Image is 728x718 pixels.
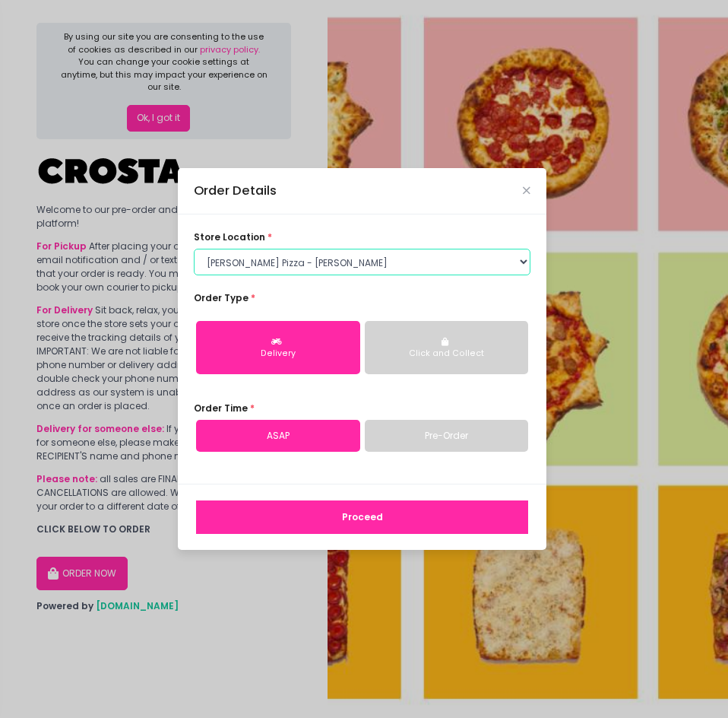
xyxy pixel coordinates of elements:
a: Pre-Order [365,420,529,452]
button: Close [523,187,530,195]
span: Order Type [194,291,248,304]
div: Order Details [194,182,277,200]
span: store location [194,230,265,243]
div: Click and Collect [375,348,519,360]
span: Order Time [194,402,248,415]
button: Delivery [196,321,360,374]
button: Click and Collect [365,321,529,374]
button: Proceed [196,500,528,534]
a: ASAP [196,420,360,452]
div: Delivery [206,348,350,360]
